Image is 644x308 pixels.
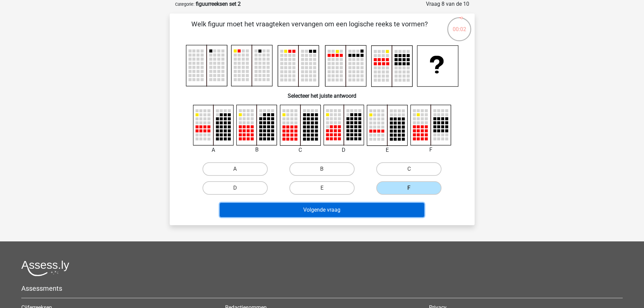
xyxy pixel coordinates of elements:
h6: Selecteer het juiste antwoord [181,87,464,99]
label: D [202,181,268,195]
label: F [376,181,442,195]
div: D [318,146,369,154]
label: B [289,162,355,176]
div: A [188,146,239,154]
div: E [362,146,413,154]
h5: Assessments [21,284,623,292]
strong: figuurreeksen set 2 [196,1,241,7]
div: B [231,146,282,154]
div: F [405,146,456,154]
img: Assessly logo [21,260,69,276]
label: E [289,181,355,195]
div: C [275,146,326,154]
small: Categorie: [175,2,194,7]
button: Volgende vraag [220,203,424,217]
label: A [202,162,268,176]
label: C [376,162,442,176]
div: 00:02 [447,17,472,33]
p: Welk figuur moet het vraagteken vervangen om een logische reeks te vormen? [181,19,438,39]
